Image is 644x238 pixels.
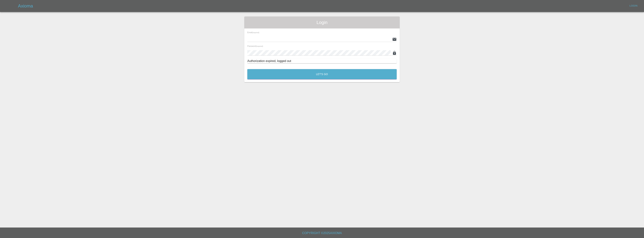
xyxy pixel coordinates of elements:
[256,46,263,47] small: (required)
[628,3,640,9] a: Login
[252,32,259,34] small: (required)
[247,19,397,25] span: Login
[247,69,397,79] button: Let's Go
[3,231,641,236] h6: Copyright © 2025 Axioma
[247,45,263,47] span: Password
[247,31,259,34] span: Email
[247,59,397,63] div: Authorization expired, logged out
[18,3,33,9] h5: Axioma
